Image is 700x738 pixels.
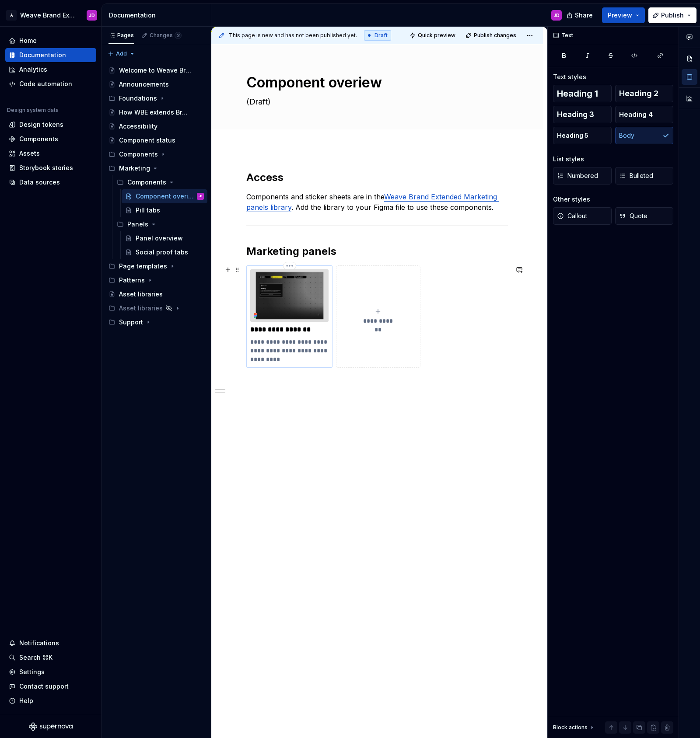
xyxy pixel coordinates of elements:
div: Support [119,318,143,327]
div: Assets [19,149,40,158]
a: Panel overview [122,231,207,245]
div: Social proof tabs [136,248,188,257]
div: Text styles [553,73,586,81]
div: Block actions [553,721,595,734]
a: Component status [105,133,207,147]
div: Analytics [19,65,47,74]
div: Patterns [105,273,207,287]
div: Component overiew [136,192,195,201]
a: Welcome to Weave Brand Extended [105,63,207,77]
button: Notifications [5,636,96,650]
div: Panel overview [136,234,183,243]
button: Quote [615,207,674,225]
div: Code automation [19,80,72,88]
span: Share [575,11,593,20]
a: Analytics [5,63,96,77]
a: Accessibility [105,119,207,133]
span: This page is new and has not been published yet. [229,32,357,39]
span: Preview [608,11,632,20]
div: Component status [119,136,175,145]
div: Documentation [19,51,66,59]
button: Callout [553,207,612,225]
button: Heading 5 [553,127,612,144]
span: Heading 4 [619,110,653,119]
a: Announcements [105,77,207,91]
a: Documentation [5,48,96,62]
div: Components [127,178,166,187]
div: A [6,10,17,21]
div: Design tokens [19,120,63,129]
img: bccdf95c-fcd2-4027-ace7-0b04ec23bf42.png [250,269,329,322]
div: Foundations [119,94,157,103]
a: Pill tabs [122,203,207,217]
button: Quick preview [407,29,459,42]
div: Welcome to Weave Brand Extended [119,66,191,75]
div: How WBE extends Brand [119,108,191,117]
div: Page tree [105,63,207,329]
div: Components [113,175,207,189]
div: JD [89,12,95,19]
a: Data sources [5,175,96,189]
div: JD [553,12,560,19]
span: Quote [619,212,647,220]
span: Heading 1 [557,89,598,98]
div: Panels [113,217,207,231]
button: Publish [648,7,696,23]
a: Social proof tabs [122,245,207,259]
div: Asset libraries [119,290,163,299]
div: Patterns [119,276,145,285]
div: Notifications [19,639,59,647]
a: Assets [5,146,96,160]
button: Heading 2 [615,85,674,102]
button: Contact support [5,679,96,693]
div: Other styles [553,195,590,204]
div: Block actions [553,724,588,731]
div: Design system data [7,107,59,114]
div: Help [19,696,33,705]
span: Heading 3 [557,110,594,119]
span: Bulleted [619,171,653,180]
p: Components and sticker sheets are in the . Add the library to your Figma file to use these compon... [246,191,508,212]
div: Marketing [105,161,207,175]
span: Callout [557,212,587,220]
button: AWeave Brand ExtendedJD [2,6,100,24]
div: Page templates [105,259,207,273]
div: Pill tabs [136,206,160,215]
div: Documentation [109,11,207,20]
div: Components [105,147,207,161]
button: Help [5,694,96,708]
textarea: (Draft) [245,95,506,109]
div: Components [19,135,58,143]
div: Components [119,150,158,159]
span: Heading 2 [619,89,658,98]
span: Add [116,50,127,57]
button: Numbered [553,167,612,184]
button: Preview [602,7,645,23]
div: Settings [19,668,45,676]
a: Component overiewJD [122,189,207,203]
a: How WBE extends Brand [105,105,207,119]
button: Heading 1 [553,85,612,102]
span: Publish changes [474,32,516,39]
a: Design tokens [5,118,96,132]
div: Home [19,36,37,45]
a: Storybook stories [5,161,96,175]
div: Panels [127,220,148,229]
svg: Supernova Logo [29,722,73,731]
div: Storybook stories [19,164,73,172]
div: JD [199,192,202,201]
div: Data sources [19,178,60,187]
a: Home [5,34,96,48]
div: Search ⌘K [19,653,52,662]
h2: Access [246,171,508,184]
button: Search ⌘K [5,651,96,665]
textarea: Component overiew [245,72,506,93]
button: Heading 3 [553,106,612,123]
a: Asset libraries [105,287,207,301]
h2: Marketing panels [246,244,508,258]
div: Accessibility [119,122,157,131]
span: Quick preview [418,32,455,39]
button: Heading 4 [615,106,674,123]
button: Share [562,7,598,23]
div: Changes [150,32,182,39]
